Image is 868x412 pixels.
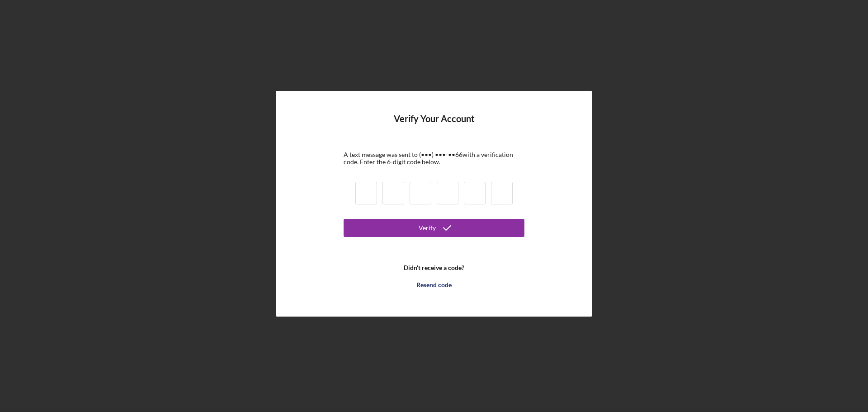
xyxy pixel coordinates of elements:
[344,276,524,294] button: Resend code
[344,151,524,166] div: A text message was sent to (•••) •••-•• 66 with a verification code. Enter the 6-digit code below.
[419,219,436,237] div: Verify
[394,114,475,137] h4: Verify Your Account
[416,276,452,294] div: Resend code
[404,264,464,271] b: Didn't receive a code?
[344,219,524,237] button: Verify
